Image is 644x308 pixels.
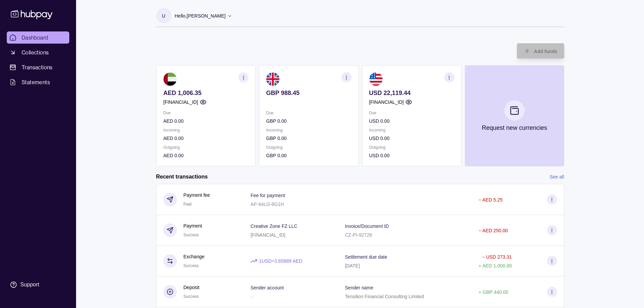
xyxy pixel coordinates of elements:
[7,31,69,44] a: Dashboard
[345,285,373,290] p: Sender name
[163,89,248,97] p: AED 1,006.35
[156,173,208,181] h2: Recent transactions
[266,109,351,117] p: Due
[266,144,351,151] p: Outgoing
[251,285,284,290] p: Sender account
[266,117,351,125] p: GBP 0.00
[345,294,424,299] p: Tensilion Financial Consulting Limited
[22,63,53,71] span: Transactions
[251,232,285,238] p: [FINANCIAL_ID]
[22,48,49,56] span: Collections
[259,257,302,265] p: 1 USD = 3.65889 AED
[163,117,248,125] p: AED 0.00
[184,284,199,291] p: Deposit
[7,278,69,292] a: Support
[7,61,69,73] a: Transactions
[163,72,177,86] img: ae
[163,135,248,142] p: AED 0.00
[369,152,454,159] p: USD 0.00
[266,152,351,159] p: GBP 0.00
[479,263,512,268] p: + AED 1,000.00
[479,228,508,233] p: − AED 250.00
[482,254,512,260] p: − USD 273.31
[369,98,404,106] p: [FINANCIAL_ID]
[22,78,50,86] span: Statements
[7,76,69,88] a: Statements
[345,254,387,260] p: Settlement due date
[184,222,202,230] p: Payment
[369,117,454,125] p: USD 0.00
[184,253,205,260] p: Exchange
[369,126,454,134] p: Incoming
[251,223,297,229] p: Creative Zone FZ LLC
[345,223,389,229] p: Invoice/Document ID
[163,109,248,117] p: Due
[369,144,454,151] p: Outgoing
[163,152,248,159] p: AED 0.00
[251,202,284,207] p: AP-84LG-8G1H
[184,294,199,299] span: Success
[517,43,564,58] button: Add funds
[266,135,351,142] p: GBP 0.00
[251,294,253,299] p: –
[369,72,382,86] img: us
[163,126,248,134] p: Incoming
[163,98,198,106] p: [FINANCIAL_ID]
[163,144,248,151] p: Outgoing
[479,289,508,295] p: + GBP 440.00
[345,232,372,238] p: CZ-PI-92728
[464,65,564,166] button: Request new currencies
[345,263,360,268] p: [DATE]
[7,46,69,58] a: Collections
[369,109,454,117] p: Due
[22,33,48,42] span: Dashboard
[266,72,280,86] img: gb
[162,12,165,20] p: U
[20,281,39,288] div: Support
[479,197,503,203] p: − AED 5.25
[550,173,564,181] a: See all
[369,135,454,142] p: USD 0.00
[482,124,547,132] p: Request new currencies
[251,193,285,198] p: Fee for payment
[266,89,351,97] p: GBP 988.45
[534,49,557,54] span: Add funds
[369,89,454,97] p: USD 22,119.44
[184,233,199,237] span: Success
[184,202,192,207] span: Paid
[175,12,226,20] p: Hello, [PERSON_NAME]
[266,126,351,134] p: Incoming
[184,263,199,268] span: Success
[184,191,210,199] p: Payment fee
